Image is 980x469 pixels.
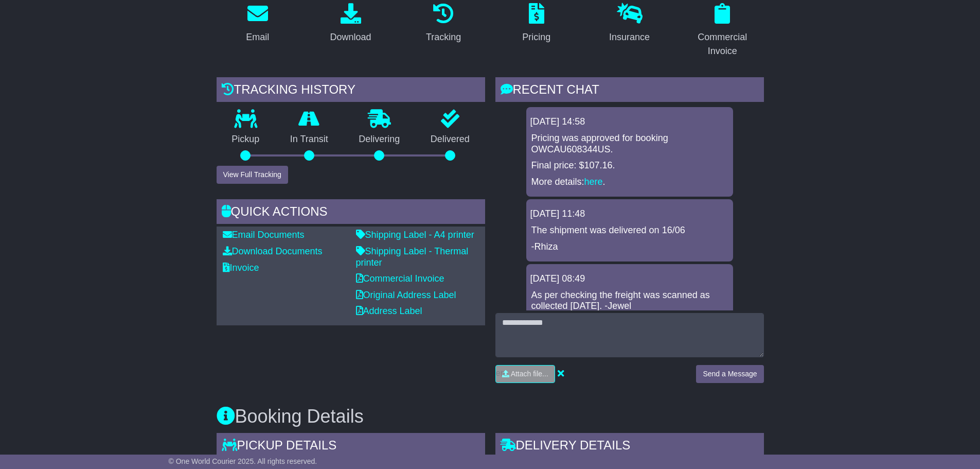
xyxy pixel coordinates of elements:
[275,134,344,145] p: In Transit
[223,263,259,273] a: Invoice
[217,199,485,227] div: Quick Actions
[415,134,485,145] p: Delivered
[356,290,456,300] a: Original Address Label
[531,133,728,155] p: Pricing was approved for booking OWCAU608344US.
[356,273,444,284] a: Commercial Invoice
[531,241,728,253] p: -Rhiza
[530,209,729,220] div: [DATE] 11:48
[495,433,764,461] div: Delivery Details
[522,30,550,44] div: Pricing
[531,177,728,188] p: More details: .
[530,273,729,285] div: [DATE] 08:49
[246,30,269,44] div: Email
[531,225,728,236] p: The shipment was delivered on 16/06
[530,116,729,128] div: [DATE] 14:58
[217,166,288,184] button: View Full Tracking
[217,406,764,427] h3: Booking Details
[609,30,650,44] div: Insurance
[356,306,422,316] a: Address Label
[495,77,764,105] div: RECENT CHAT
[344,134,416,145] p: Delivering
[223,230,305,240] a: Email Documents
[426,30,461,44] div: Tracking
[169,457,317,465] span: © One World Courier 2025. All rights reserved.
[330,30,371,44] div: Download
[217,433,485,461] div: Pickup Details
[223,246,323,256] a: Download Documents
[531,160,728,171] p: Final price: $107.16.
[688,30,757,58] div: Commercial Invoice
[584,177,603,187] a: here
[696,365,763,383] button: Send a Message
[217,77,485,105] div: Tracking history
[531,290,728,312] p: As per checking the freight was scanned as collected [DATE]. -Jewel
[217,134,275,145] p: Pickup
[356,246,469,268] a: Shipping Label - Thermal printer
[356,230,474,240] a: Shipping Label - A4 printer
